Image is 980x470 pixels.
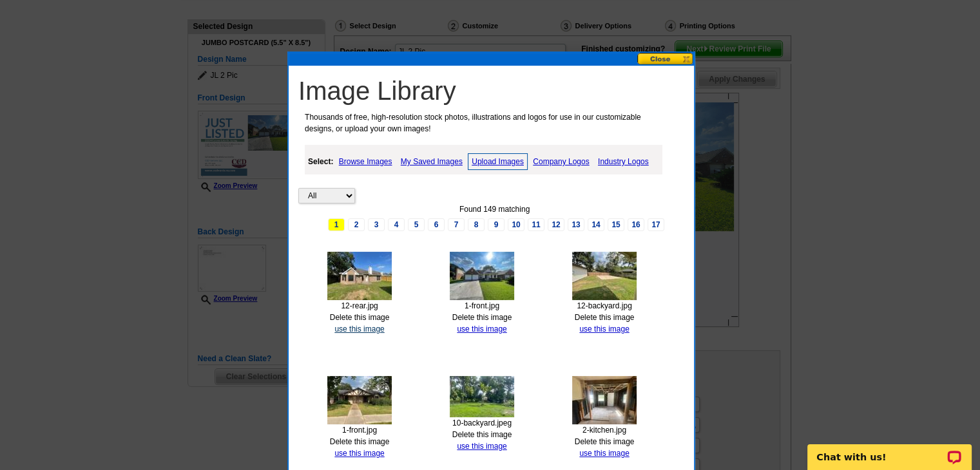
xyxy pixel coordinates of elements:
a: Industry Logos [595,154,652,169]
span: 1 [328,218,345,231]
a: 9 [488,218,504,231]
a: 11 [528,218,544,231]
div: 12-backyard.jpg [564,300,645,312]
a: Browse Images [336,154,396,169]
div: 12-rear.jpg [319,300,400,312]
a: My Saved Images [398,154,466,169]
p: Thousands of free, high-resolution stock photos, illustrations and logos for use in our customiza... [298,111,667,135]
img: thumb-68cd74157c831.jpg [450,252,514,300]
a: Delete this image [452,313,512,322]
div: 2-kitchen.jpg [564,424,645,436]
a: 8 [468,218,485,231]
a: 12 [548,218,564,231]
img: thumb-68afa3fb36365.jpg [450,376,514,417]
iframe: LiveChat chat widget [799,429,980,470]
div: 1-front.jpg [319,424,400,436]
div: Found 149 matching [298,203,691,215]
strong: Select: [308,157,333,166]
a: Company Logos [530,154,592,169]
h1: Image Library [298,75,691,106]
a: 7 [448,218,465,231]
a: 14 [588,218,604,231]
a: 13 [568,218,584,231]
a: Delete this image [575,313,635,322]
div: 10-backyard.jpeg [441,417,523,429]
a: Delete this image [452,430,512,439]
a: 5 [408,218,425,231]
a: 6 [428,218,445,231]
a: use this image [457,324,506,334]
a: Delete this image [330,437,390,446]
a: 10 [508,218,524,231]
a: 2 [348,218,365,231]
a: Delete this image [575,437,635,446]
a: 4 [388,218,405,231]
a: Delete this image [330,313,390,322]
a: 16 [628,218,644,231]
a: use this image [457,442,506,451]
a: 3 [368,218,385,231]
div: 1-front.jpg [441,300,523,312]
a: 17 [648,218,664,231]
img: thumb-68cd74460497a.jpg [327,252,392,300]
a: use this image [334,449,384,458]
img: thumb-68b0d7a0be65e.jpg [572,252,637,300]
a: use this image [579,449,629,458]
a: Upload Images [468,153,528,170]
a: 15 [608,218,624,231]
a: use this image [579,324,629,334]
a: use this image [334,324,384,334]
img: thumb-68b0d7724b834.jpg [327,376,392,424]
img: thumb-68afa3c8767df.jpg [572,376,637,424]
